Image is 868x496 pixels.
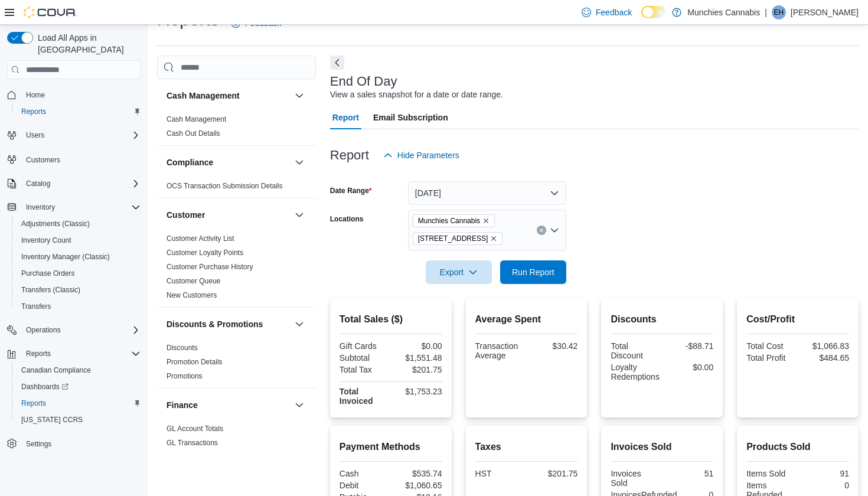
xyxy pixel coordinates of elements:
span: Report [332,106,359,129]
h3: Customer [167,209,205,221]
div: Invoices Sold [611,469,660,488]
button: Settings [2,435,145,452]
div: $1,753.23 [393,387,442,396]
h3: Report [330,148,369,162]
a: OCS Transaction Submission Details [167,182,283,190]
div: Customer [157,231,316,307]
span: Home [26,90,45,100]
span: Operations [26,325,61,335]
button: Adjustments (Classic) [12,216,145,232]
div: Loyalty Redemptions [611,363,660,381]
button: Users [2,127,145,143]
a: [US_STATE] CCRS [17,413,87,427]
div: Gift Cards [340,341,389,351]
button: Users [21,128,49,142]
span: Load All Apps in [GEOGRAPHIC_DATA] [33,32,141,56]
span: 131 Beechwood Ave [413,232,503,245]
a: New Customers [167,291,217,299]
h2: Payment Methods [340,440,442,454]
span: Canadian Compliance [21,366,91,375]
button: Canadian Compliance [12,362,145,378]
span: Transfers [21,302,51,311]
h2: Total Sales ($) [340,312,442,327]
p: | [765,5,767,19]
div: Subtotal [340,353,389,363]
div: $1,551.48 [393,353,442,363]
span: Purchase Orders [17,266,141,280]
span: Settings [21,436,141,451]
h3: Finance [167,399,198,411]
a: GL Account Totals [167,425,223,433]
a: Dashboards [17,380,73,394]
div: Compliance [157,179,316,198]
strong: Total Invoiced [340,387,373,406]
a: Home [21,88,50,102]
span: Catalog [21,177,141,191]
button: Reports [12,103,145,120]
span: Run Report [512,266,554,278]
div: $484.65 [800,353,849,363]
button: Discounts & Promotions [292,317,306,331]
button: [US_STATE] CCRS [12,412,145,428]
a: Transfers [17,299,56,314]
a: Customer Purchase History [167,263,253,271]
span: Customers [21,152,141,167]
div: Total Cost [746,341,795,351]
label: Locations [330,214,364,224]
div: Discounts & Promotions [157,341,316,388]
span: Inventory Manager (Classic) [21,252,110,262]
a: Customer Activity List [167,234,234,243]
span: Munchies Cannabis [418,215,480,227]
button: Compliance [167,156,290,168]
div: Debit [340,481,389,490]
button: Operations [2,322,145,338]
p: [PERSON_NAME] [791,5,859,19]
button: Reports [2,345,145,362]
button: Finance [167,399,290,411]
button: Home [2,86,145,103]
button: Hide Parameters [378,143,464,167]
h2: Products Sold [746,440,849,454]
div: 51 [664,469,713,478]
span: Purchase Orders [21,269,75,278]
a: Dashboards [12,378,145,395]
button: Customer [292,208,306,222]
span: Washington CCRS [17,413,141,427]
span: Inventory Count [17,233,141,247]
span: Transfers (Classic) [17,283,141,297]
span: Inventory [26,203,55,212]
span: Inventory Manager (Classic) [17,250,141,264]
span: Transfers [17,299,141,314]
span: Dashboards [17,380,141,394]
a: Inventory Count [17,233,76,247]
div: Total Profit [746,353,795,363]
div: Elias Hanna [772,5,786,19]
a: Settings [21,437,56,451]
h2: Cost/Profit [746,312,849,327]
button: Export [426,260,492,284]
button: Compliance [292,155,306,169]
a: Promotion Details [167,358,223,366]
a: Canadian Compliance [17,363,96,377]
span: Dark Mode [641,18,642,19]
a: Feedback [577,1,637,24]
a: Transfers (Classic) [17,283,85,297]
span: EH [774,5,784,19]
a: Reports [17,396,51,410]
a: Customer Queue [167,277,220,285]
a: Promotions [167,372,203,380]
button: Inventory Count [12,232,145,249]
h3: End Of Day [330,74,397,89]
span: Reports [17,105,141,119]
a: Cash Out Details [167,129,220,138]
button: Reports [21,347,56,361]
span: Inventory [21,200,141,214]
span: Reports [21,107,46,116]
h3: Cash Management [167,90,240,102]
span: Reports [21,399,46,408]
div: $1,060.65 [393,481,442,490]
div: $1,066.83 [800,341,849,351]
nav: Complex example [7,81,141,483]
span: Munchies Cannabis [413,214,495,227]
div: $0.00 [664,363,713,372]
